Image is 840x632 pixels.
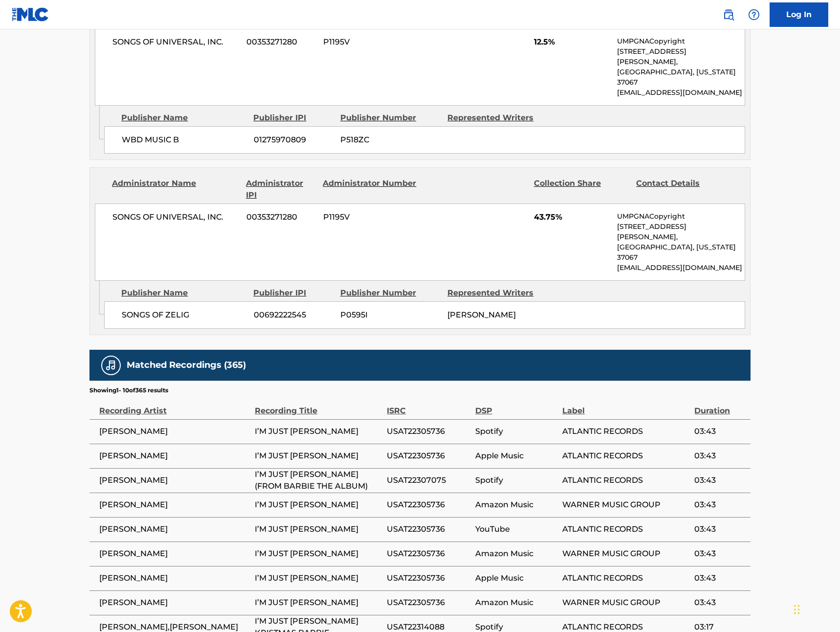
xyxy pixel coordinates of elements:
[387,474,470,486] span: USAT22307075
[562,572,689,584] span: ATLANTIC RECORDS
[475,597,557,609] span: Amazon Music
[387,395,470,417] div: ISRC
[255,426,382,437] span: I’M JUST [PERSON_NAME]
[99,548,250,560] span: [PERSON_NAME]
[323,178,418,201] div: Administrator Number
[617,36,745,46] p: UMPGNACopyright
[791,585,840,632] div: Chatt-widget
[562,395,689,417] div: Label
[127,360,246,371] h5: Matched Recordings (365)
[89,386,168,395] p: Showing 1 - 10 of 365 results
[447,310,516,319] span: [PERSON_NAME]
[562,548,689,560] span: WARNER MUSIC GROUP
[122,134,246,146] span: WBD MUSIC B
[323,211,418,223] span: P1195V
[694,450,746,462] span: 03:43
[99,395,250,417] div: Recording Artist
[246,178,315,201] div: Administrator IPI
[475,474,557,486] span: Spotify
[387,499,470,511] span: USAT22305736
[475,499,557,511] span: Amazon Music
[723,9,734,21] img: search
[791,585,840,632] iframe: Chat Widget
[617,211,745,222] p: UMPGNACopyright
[99,450,250,462] span: [PERSON_NAME]
[562,523,689,535] span: ATLANTIC RECORDS
[122,309,246,321] span: SONGS OF ZELIG
[447,112,547,124] div: Represented Writers
[562,474,689,486] span: ATLANTIC RECORDS
[694,572,746,584] span: 03:43
[534,36,610,48] span: 12.5%
[255,523,382,535] span: I’M JUST [PERSON_NAME]
[794,595,800,624] div: Dra
[617,88,745,98] p: [EMAIL_ADDRESS][DOMAIN_NAME]
[112,178,239,201] div: Administrator Name
[475,523,557,535] span: YouTube
[694,474,746,486] span: 03:43
[694,426,746,437] span: 03:43
[562,499,689,511] span: WARNER MUSIC GROUP
[112,36,239,48] span: SONGS OF UNIVERSAL, INC.
[99,426,250,437] span: [PERSON_NAME]
[253,112,333,124] div: Publisher IPI
[387,426,470,437] span: USAT22305736
[340,287,440,299] div: Publisher Number
[534,178,629,201] div: Collection Share
[562,426,689,437] span: ATLANTIC RECORDS
[562,597,689,609] span: WARNER MUSIC GROUP
[719,5,738,24] a: Public Search
[770,2,828,27] a: Log In
[121,112,246,124] div: Publisher Name
[475,395,557,417] div: DSP
[617,263,745,273] p: [EMAIL_ADDRESS][DOMAIN_NAME]
[748,9,760,21] img: help
[105,360,117,371] img: Matched Recordings
[255,597,382,609] span: I’M JUST [PERSON_NAME]
[246,211,316,223] span: 00353271280
[12,7,49,22] img: MLC Logo
[447,287,547,299] div: Represented Writers
[617,67,745,88] p: [GEOGRAPHIC_DATA], [US_STATE] 37067
[253,287,333,299] div: Publisher IPI
[99,499,250,511] span: [PERSON_NAME]
[694,523,746,535] span: 03:43
[475,450,557,462] span: Apple Music
[387,572,470,584] span: USAT22305736
[255,548,382,560] span: I’M JUST [PERSON_NAME]
[99,597,250,609] span: [PERSON_NAME]
[475,548,557,560] span: Amazon Music
[534,211,610,223] span: 43.75%
[636,178,731,201] div: Contact Details
[694,548,746,560] span: 03:43
[323,36,418,48] span: P1195V
[121,287,246,299] div: Publisher Name
[387,597,470,609] span: USAT22305736
[340,112,440,124] div: Publisher Number
[562,450,689,462] span: ATLANTIC RECORDS
[254,309,333,321] span: 00692222545
[254,134,333,146] span: 01275970809
[475,572,557,584] span: Apple Music
[99,523,250,535] span: [PERSON_NAME]
[617,222,745,242] p: [STREET_ADDRESS][PERSON_NAME],
[387,548,470,560] span: USAT22305736
[617,242,745,263] p: [GEOGRAPHIC_DATA], [US_STATE] 37067
[255,499,382,511] span: I’M JUST [PERSON_NAME]
[112,211,239,223] span: SONGS OF UNIVERSAL, INC.
[255,450,382,462] span: I’M JUST [PERSON_NAME]
[694,597,746,609] span: 03:43
[617,46,745,67] p: [STREET_ADDRESS][PERSON_NAME],
[340,309,440,321] span: P0595I
[694,499,746,511] span: 03:43
[387,450,470,462] span: USAT22305736
[694,395,746,417] div: Duration
[246,36,316,48] span: 00353271280
[255,572,382,584] span: I’M JUST [PERSON_NAME]
[475,426,557,437] span: Spotify
[99,572,250,584] span: [PERSON_NAME]
[744,5,764,24] div: Help
[340,134,440,146] span: P518ZC
[255,469,382,492] span: I’M JUST [PERSON_NAME] (FROM BARBIE THE ALBUM)
[99,474,250,486] span: [PERSON_NAME]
